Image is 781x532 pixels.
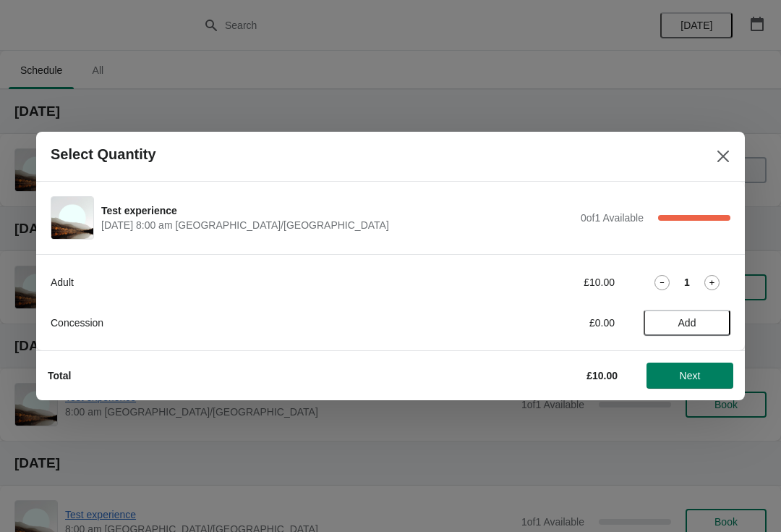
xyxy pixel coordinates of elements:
[101,203,573,218] span: Test experience
[678,317,696,329] span: Add
[646,363,733,389] button: Next
[586,370,618,381] strong: £10.00
[581,212,644,224] span: 0 of 1 Available
[644,310,730,336] button: Add
[680,370,701,381] span: Next
[101,218,573,232] span: [DATE] 8:00 am [GEOGRAPHIC_DATA]/[GEOGRAPHIC_DATA]
[48,370,71,381] strong: Total
[481,316,615,330] div: £0.00
[481,275,615,290] div: £10.00
[51,316,452,330] div: Concession
[51,197,93,239] img: Test experience | | September 5 | 8:00 am Europe/London
[684,275,690,290] strong: 1
[710,143,736,169] button: Close
[51,275,452,290] div: Adult
[51,146,156,163] h2: Select Quantity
